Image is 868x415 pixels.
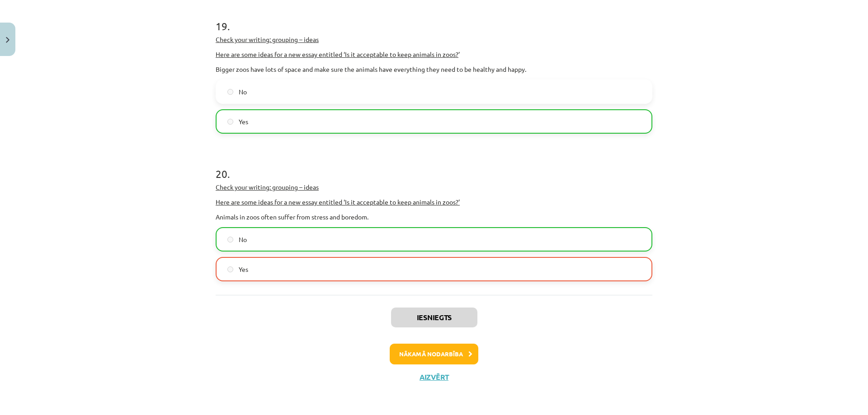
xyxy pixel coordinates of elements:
[417,373,451,382] button: Aizvērt
[239,265,248,274] span: Yes
[239,117,248,126] span: Yes
[391,308,477,327] button: Iesniegts
[216,65,652,74] p: Bigger zoos have lots of space and make sure the animals have everything they need to be healthy ...
[216,35,319,43] u: Check your writing: grouping – ideas
[227,89,233,95] input: No
[227,237,233,242] input: No
[227,119,233,125] input: Yes
[227,266,233,272] input: Yes
[390,344,478,364] button: Nākamā nodarbība
[216,183,319,191] u: Check your writing: grouping – ideas
[239,235,247,244] span: No
[216,152,652,180] h1: 20 .
[216,198,460,206] u: Here are some ideas for a new essay entitled ‘Is it acceptable to keep animals in zoos?’
[239,87,247,97] span: No
[216,50,458,58] u: Here are some ideas for a new essay entitled ‘Is it acceptable to keep animals in zoos?
[216,212,652,222] p: Animals in zoos often suffer from stress and boredom.
[6,37,9,43] img: icon-close-lesson-0947bae3869378f0d4975bcd49f059093ad1ed9edebbc8119c70593378902aed.svg
[216,4,652,32] h1: 19 .
[216,50,652,59] p: ’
